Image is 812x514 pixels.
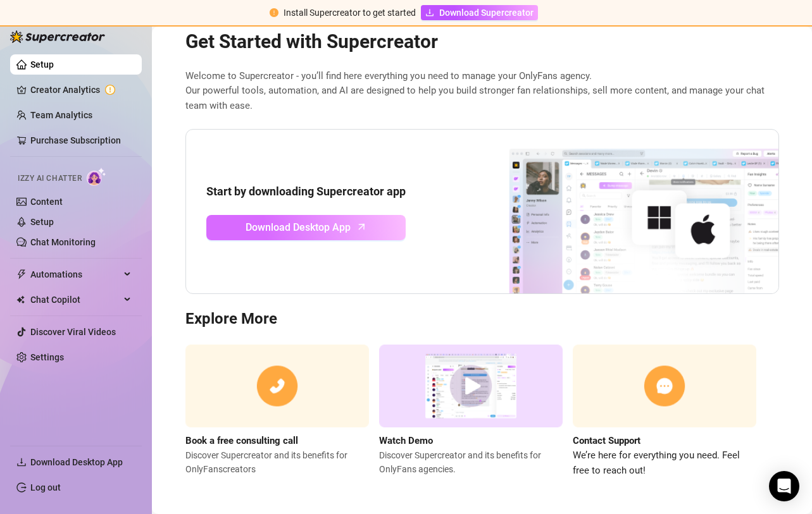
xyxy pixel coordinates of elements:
img: logo-BBDzfeDw.svg [10,30,105,43]
span: arrow-up [354,219,369,234]
a: Creator Analytics exclamation-circle [30,80,132,100]
img: supercreator demo [379,345,563,427]
a: Watch DemoDiscover Supercreator and its benefits for OnlyFans agencies. [379,345,563,478]
a: Book a free consulting callDiscover Supercreator and its benefits for OnlyFanscreators [185,345,369,478]
a: Chat Monitoring [30,237,96,247]
span: Chat Copilot [30,290,120,310]
strong: Watch Demo [379,435,433,446]
img: download app [462,130,778,294]
div: Open Intercom Messenger [769,471,799,501]
span: Download Desktop App [246,219,351,235]
a: Download Supercreator [421,5,538,20]
strong: Contact Support [573,435,640,446]
span: download [425,8,434,17]
span: exclamation-circle [270,8,278,17]
a: Settings [30,352,64,362]
span: Welcome to Supercreator - you’ll find here everything you need to manage your OnlyFans agency. Ou... [185,69,779,114]
a: Download Desktop Apparrow-up [206,215,406,240]
a: Team Analytics [30,110,92,120]
span: thunderbolt [16,269,27,279]
img: Chat Copilot [16,295,25,304]
img: AI Chatter [87,168,106,186]
span: Izzy AI Chatter [18,173,82,185]
span: Discover Supercreator and its benefits for OnlyFans creators [185,448,369,476]
a: Purchase Subscription [30,130,132,150]
a: Log out [30,482,61,493]
a: Setup [30,217,54,227]
a: Content [30,197,63,207]
h2: Get Started with Supercreator [185,30,779,54]
span: Download Desktop App [30,457,123,467]
strong: Book a free consulting call [185,435,298,446]
span: Discover Supercreator and its benefits for OnlyFans agencies. [379,448,563,476]
span: Install Supercreator to get started [284,8,416,18]
strong: Start by downloading Supercreator app [206,185,406,198]
img: consulting call [185,345,369,427]
span: We’re here for everything you need. Feel free to reach out! [573,448,756,478]
h3: Explore More [185,309,779,329]
a: Discover Viral Videos [30,327,116,337]
a: Setup [30,59,54,70]
img: contact support [573,345,756,427]
span: Automations [30,264,120,285]
span: Download Supercreator [439,6,534,20]
span: download [16,457,27,467]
